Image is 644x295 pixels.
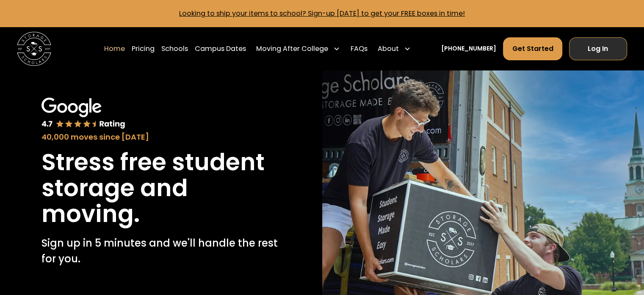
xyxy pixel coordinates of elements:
a: [PHONE_NUMBER] [441,44,496,53]
a: Home [104,37,125,61]
a: Pricing [132,37,155,61]
a: Looking to ship your items to school? Sign-up [DATE] to get your FREE boxes in time! [179,8,465,18]
div: Moving After College [253,37,343,61]
div: About [378,44,399,54]
img: Google 4.7 star rating [41,98,125,130]
a: Log In [569,37,627,60]
h1: Stress free student storage and moving. [41,149,280,227]
a: Schools [161,37,188,61]
p: Sign up in 5 minutes and we'll handle the rest for you. [41,236,280,267]
a: Get Started [503,37,562,60]
a: FAQs [350,37,367,61]
a: home [17,32,51,66]
div: Moving After College [256,44,328,54]
div: 40,000 moves since [DATE] [41,131,280,143]
a: Campus Dates [195,37,246,61]
img: Storage Scholars main logo [17,32,51,66]
div: About [374,37,414,61]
